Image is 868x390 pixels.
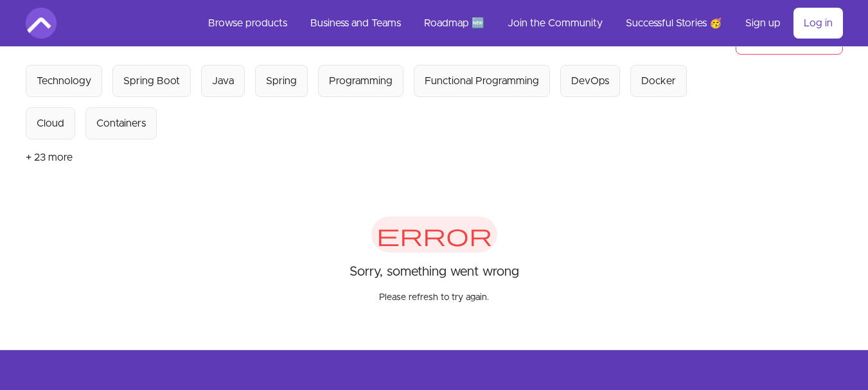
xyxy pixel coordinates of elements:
a: Business and Teams [300,8,411,39]
div: Spring Boot [123,73,180,89]
div: Functional Programming [425,73,539,89]
p: Please refresh to try again. [379,281,489,304]
nav: Main [198,8,843,39]
span: error [371,217,497,253]
div: Docker [641,73,676,89]
a: Log in [793,8,843,39]
a: Browse products [198,8,297,39]
a: Roadmap 🆕 [414,8,495,39]
img: Amigoscode logo [26,8,57,39]
button: + 23 more [26,139,73,175]
div: Technology [37,73,91,89]
a: Sign up [735,8,791,39]
div: Cloud [37,116,64,131]
a: Successful Stories 🥳 [616,8,732,39]
div: DevOps [571,73,609,89]
p: Sorry, something went wrong [350,263,519,281]
div: Java [212,73,234,89]
div: Programming [329,73,393,89]
a: Join the Community [497,8,613,39]
div: Spring [266,73,297,89]
div: Containers [96,116,146,131]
